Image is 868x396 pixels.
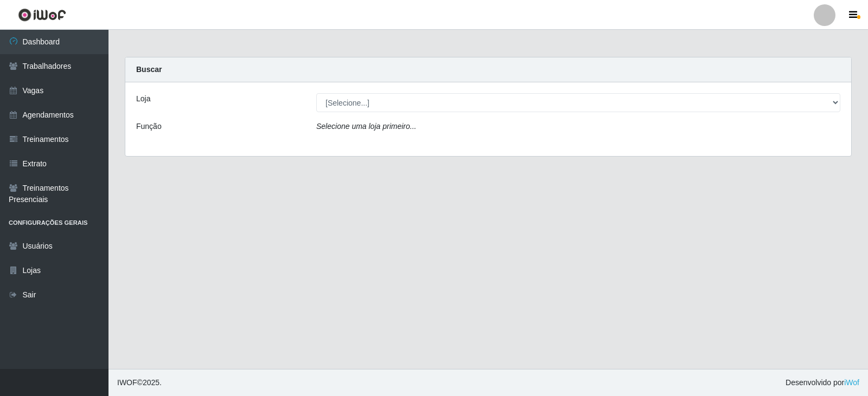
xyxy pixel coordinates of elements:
i: Selecione uma loja primeiro... [316,122,416,131]
label: Loja [136,93,150,105]
img: CoreUI Logo [18,8,66,22]
span: Desenvolvido por [786,377,859,388]
span: IWOF [117,378,137,387]
label: Função [136,121,162,132]
strong: Buscar [136,65,162,74]
a: iWof [844,378,859,387]
span: © 2025 . [117,377,162,388]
